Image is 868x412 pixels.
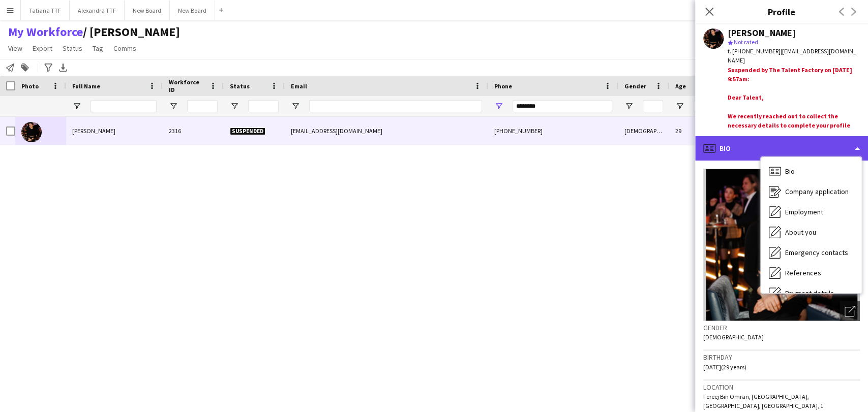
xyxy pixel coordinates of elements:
div: [DEMOGRAPHIC_DATA] [618,117,669,145]
button: Alexandra TTF [70,1,125,20]
span: t. [PHONE_NUMBER] [728,47,781,55]
span: Export [33,44,52,53]
button: Open Filter Menu [230,102,239,111]
div: Suspended by The Talent Factory on [DATE] 9:57am: [728,66,860,132]
span: Fereej Bin Omran, [GEOGRAPHIC_DATA], [GEOGRAPHIC_DATA], [GEOGRAPHIC_DATA], 1 [703,393,823,409]
span: | [EMAIL_ADDRESS][DOMAIN_NAME] [728,47,856,64]
img: Crew avatar or photo [703,169,860,321]
button: Tatiana TTF [21,1,70,20]
div: [EMAIL_ADDRESS][DOMAIN_NAME] [285,117,488,145]
app-action-btn: Export XLSX [57,61,69,74]
input: Full Name Filter Input [91,100,157,112]
button: Open Filter Menu [169,102,178,111]
div: Employment [761,202,861,222]
div: Bio [761,161,861,181]
button: Open Filter Menu [291,102,300,111]
div: Emergency contacts [761,242,861,263]
input: Age Filter Input [694,100,706,112]
div: [PHONE_NUMBER] [488,117,618,145]
span: Emergency contacts [785,248,848,257]
div: [PERSON_NAME] [728,28,796,38]
span: TATIANA [83,24,180,40]
input: Status Filter Input [248,100,279,112]
input: Workforce ID Filter Input [187,100,218,112]
button: New Board [125,1,170,20]
span: Company application [785,187,849,196]
span: [PERSON_NAME] [72,127,115,135]
a: View [4,42,26,55]
span: Full Name [72,82,100,90]
button: New Board [170,1,215,20]
a: Status [58,42,86,55]
button: Open Filter Menu [494,102,503,111]
a: Export [28,42,56,55]
span: Payment details [785,289,834,298]
span: Status [63,44,82,53]
img: Semse Nuraydin [21,122,42,142]
div: Payment details [761,283,861,303]
a: Comms [109,42,140,55]
h3: Birthday [703,353,860,362]
div: About you [761,222,861,242]
span: Email [291,82,307,90]
span: Phone [494,82,512,90]
a: Tag [88,42,107,55]
span: Status [230,82,250,90]
span: Tag [93,44,103,53]
div: Dear Talent, [728,93,860,102]
span: Suspended [230,128,265,135]
span: Gender [624,82,646,90]
button: Open Filter Menu [675,102,684,111]
div: References [761,263,861,283]
div: Bio [695,136,868,161]
h3: Profile [695,5,868,18]
span: View [8,44,22,53]
button: Open Filter Menu [72,102,81,111]
input: Email Filter Input [309,100,482,112]
div: We recently reached out to collect the necessary details to complete your profile and confirm you... [728,112,860,167]
h3: Location [703,383,860,392]
span: Comms [113,44,136,53]
span: Employment [785,207,823,216]
a: My Workforce [8,24,83,40]
app-action-btn: Add to tag [19,61,31,74]
div: 2316 [163,117,224,145]
span: [DEMOGRAPHIC_DATA] [703,333,764,341]
app-action-btn: Advanced filters [42,61,54,74]
app-action-btn: Notify workforce [4,61,16,74]
span: Photo [21,82,39,90]
input: Gender Filter Input [643,100,663,112]
input: Phone Filter Input [513,100,612,112]
div: Company application [761,181,861,202]
span: Bio [785,167,795,176]
span: References [785,268,821,277]
div: Open photos pop-in [840,301,860,321]
span: Not rated [734,38,758,46]
h3: Gender [703,323,860,332]
span: Age [675,82,686,90]
span: About you [785,228,816,237]
button: Open Filter Menu [624,102,634,111]
div: 29 [669,117,712,145]
span: [DATE] (29 years) [703,363,746,371]
span: Workforce ID [169,78,205,93]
